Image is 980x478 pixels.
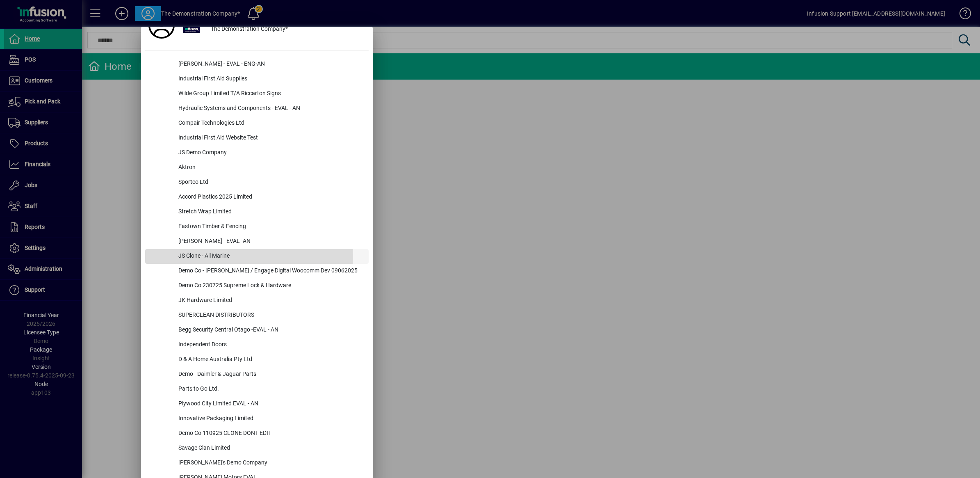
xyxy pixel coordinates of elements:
div: Aktron [172,160,369,175]
button: JS Clone - All Marine [145,249,369,264]
button: [PERSON_NAME] - EVAL -AN [145,234,369,249]
div: [PERSON_NAME]'s Demo Company [172,456,369,471]
button: Demo Co - [PERSON_NAME] / Engage Digital Woocomm Dev 09062025 [145,264,369,279]
div: Parts to Go Ltd. [172,382,369,397]
button: Eastown Timber & Fencing [145,220,369,234]
button: D & A Home Australia Pty Ltd [145,352,369,367]
button: Parts to Go Ltd. [145,382,369,397]
button: Sportco Ltd [145,175,369,190]
div: Demo Co - [PERSON_NAME] / Engage Digital Woocomm Dev 09062025 [172,264,369,279]
div: JS Demo Company [172,146,369,160]
button: Demo Co 230725 Supreme Lock & Hardware [145,279,369,293]
div: Accord Plastics 2025 Limited [172,190,369,205]
button: Begg Security Central Otago -EVAL - AN [145,323,369,338]
div: Demo Co 110925 CLONE DONT EDIT [172,426,369,441]
div: Compair Technologies Ltd [172,116,369,131]
button: Demo Co 110925 CLONE DONT EDIT [145,426,369,441]
div: Industrial First Aid Website Test [172,131,369,146]
div: Industrial First Aid Supplies [172,72,369,87]
div: Savage Clan Limited [172,441,369,456]
button: Aktron [145,160,369,175]
div: Wilde Group Limited T/A Riccarton Signs [172,87,369,101]
button: Stretch Wrap Limited [145,205,369,220]
button: Savage Clan Limited [145,441,369,456]
div: SUPERCLEAN DISTRIBUTORS [172,308,369,323]
button: Industrial First Aid Website Test [145,131,369,146]
div: Stretch Wrap Limited [172,205,369,220]
div: Hydraulic Systems and Components - EVAL - AN [172,101,369,116]
button: Wilde Group Limited T/A Riccarton Signs [145,87,369,101]
div: Sportco Ltd [172,175,369,190]
button: Compair Technologies Ltd [145,116,369,131]
button: Plywood City Limited EVAL - AN [145,397,369,412]
div: Demo Co 230725 Supreme Lock & Hardware [172,279,369,293]
button: The Demonstration Company* [178,22,369,37]
button: JK Hardware Limited [145,293,369,308]
div: Eastown Timber & Fencing [172,220,369,234]
div: [PERSON_NAME] - EVAL -AN [172,234,369,249]
button: [PERSON_NAME]'s Demo Company [145,456,369,471]
div: [PERSON_NAME] - EVAL - ENG-AN [172,57,369,72]
button: SUPERCLEAN DISTRIBUTORS [145,308,369,323]
button: Hydraulic Systems and Components - EVAL - AN [145,101,369,116]
div: Independent Doors [172,338,369,352]
div: Plywood City Limited EVAL - AN [172,397,369,412]
button: Demo - Daimler & Jaguar Parts [145,367,369,382]
button: [PERSON_NAME] - EVAL - ENG-AN [145,57,369,72]
div: Demo - Daimler & Jaguar Parts [172,367,369,382]
a: Profile [145,18,178,33]
div: Begg Security Central Otago -EVAL - AN [172,323,369,338]
button: Innovative Packaging Limited [145,412,369,426]
button: Industrial First Aid Supplies [145,72,369,87]
div: The Demonstration Company* [204,22,369,37]
button: Independent Doors [145,338,369,352]
div: D & A Home Australia Pty Ltd [172,352,369,367]
button: Accord Plastics 2025 Limited [145,190,369,205]
button: JS Demo Company [145,146,369,160]
div: Innovative Packaging Limited [172,412,369,426]
div: JS Clone - All Marine [172,249,369,264]
div: JK Hardware Limited [172,293,369,308]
